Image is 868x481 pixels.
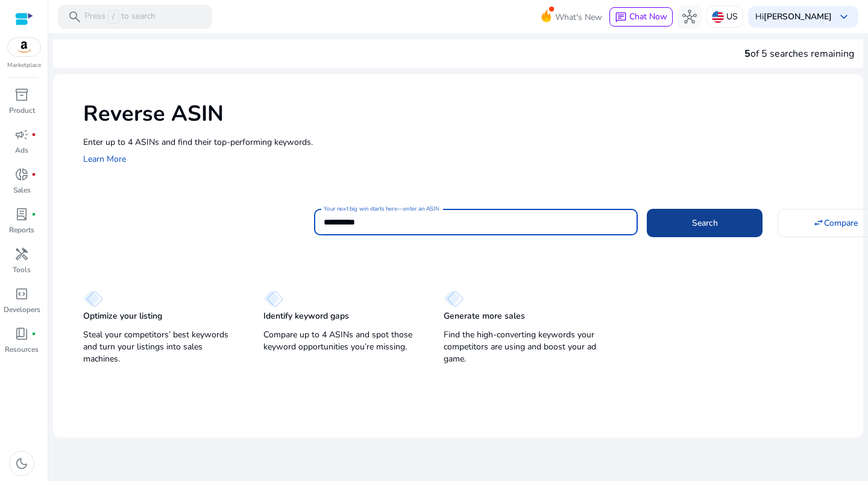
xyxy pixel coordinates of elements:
p: Optimize your listing [83,310,162,322]
p: Hi [755,13,832,21]
span: fiber_manual_record [31,132,36,137]
p: Product [9,105,35,116]
p: Steal your competitors’ best keywords and turn your listings into sales machines. [83,329,239,365]
img: diamond.svg [83,290,103,307]
p: Reports [9,225,34,235]
span: 5 [744,47,750,60]
p: Generate more sales [444,310,525,322]
img: amazon.svg [8,38,40,56]
p: US [726,6,738,27]
span: hub [682,10,697,24]
span: fiber_manual_record [31,172,36,177]
p: Ads [15,145,28,156]
span: Compare [824,217,858,229]
span: dark_mode [14,456,29,471]
span: keyboard_arrow_down [837,10,851,24]
span: code_blocks [14,287,29,301]
p: Enter up to 4 ASINs and find their top-performing keywords. [83,136,851,148]
p: Identify keyword gaps [263,310,349,322]
span: inventory_2 [14,88,29,102]
span: fiber_manual_record [31,212,36,217]
p: Resources [5,344,39,355]
span: fiber_manual_record [31,331,36,336]
span: donut_small [14,167,29,182]
span: Chat Now [629,11,667,22]
span: book_4 [14,327,29,341]
span: What's New [555,7,602,28]
img: diamond.svg [263,290,283,307]
img: diamond.svg [444,290,464,307]
p: Compare up to 4 ASINs and spot those keyword opportunities you’re missing. [263,329,420,353]
h1: Reverse ASIN [83,101,851,127]
a: Learn More [83,153,126,165]
b: [PERSON_NAME] [764,11,832,22]
span: campaign [14,127,29,142]
button: Search [647,209,763,237]
p: Press to search [84,10,156,24]
mat-icon: swap_horiz [813,217,824,228]
span: / [108,10,119,24]
div: of 5 searches remaining [744,46,854,61]
img: us.svg [712,11,724,23]
p: Developers [4,304,40,315]
p: Tools [13,264,31,275]
button: hub [678,5,702,29]
p: Marketplace [7,61,41,70]
span: chat [615,11,627,24]
mat-label: Your next big win starts here—enter an ASIN [324,205,439,213]
p: Find the high-converting keywords your competitors are using and boost your ad game. [444,329,600,365]
button: chatChat Now [609,7,673,27]
p: Sales [13,185,31,196]
span: lab_profile [14,207,29,221]
span: Search [692,217,718,229]
span: search [68,10,82,24]
span: handyman [14,247,29,261]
